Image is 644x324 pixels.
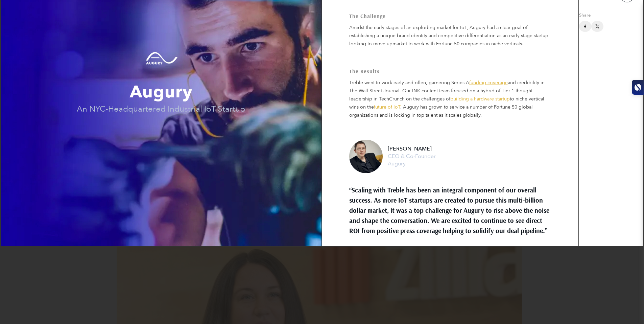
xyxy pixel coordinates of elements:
[33,105,289,113] span: An NYC-Headquartered Industrial IoT Startup
[1,80,321,103] span: Augury
[349,58,552,74] mark: The Results
[349,173,552,236] span: “Scaling with Treble has been an integral component of our overall success. As more IoT startups ...
[595,24,600,29] img: twitter sharing button
[349,19,552,48] p: Amidst the early stages of an exploding market for IoT, Augury had a clear goal of establishing a...
[582,24,588,29] img: facebook sharing button
[140,48,182,69] img: Augury logo
[450,96,510,102] a: building a hardware startup
[349,13,552,19] mark: The Challenge
[388,145,551,153] span: [PERSON_NAME]
[388,160,551,167] span: Augury
[469,79,508,86] a: funding coverage
[349,140,383,173] img: Photo of Sarr Yoskovitz
[374,104,400,110] a: future of IoT
[579,13,643,21] span: Share
[349,74,552,119] p: Treble went to work early and often, garnering Series A and credibility in The Wall Street Journa...
[388,153,551,160] span: CEO & Co-Founder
